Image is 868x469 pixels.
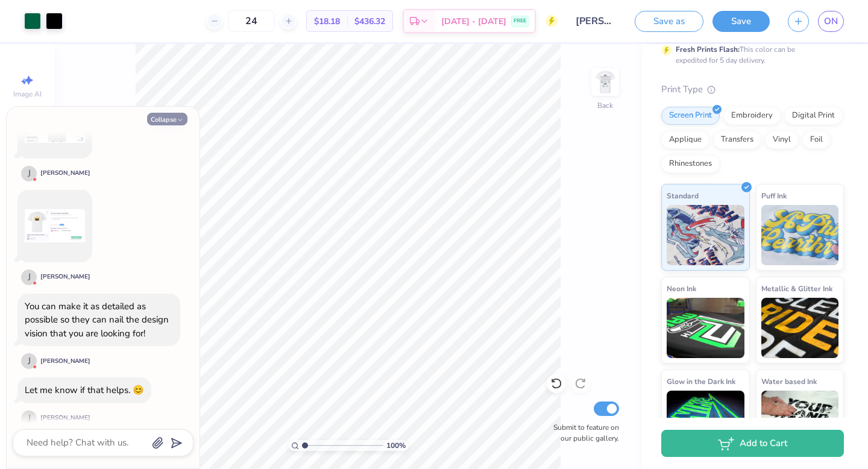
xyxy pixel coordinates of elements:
[667,391,744,451] img: Glow in the Dark Ink
[40,272,90,282] div: [PERSON_NAME]
[761,298,839,358] img: Metallic & Glitter Ink
[593,70,617,94] img: Back
[228,10,275,32] input: – –
[667,282,696,295] span: Neon Ink
[547,422,619,444] label: Submit to feature on our public gallery.
[441,15,506,28] span: [DATE] - [DATE]
[667,298,744,358] img: Neon Ink
[25,300,169,339] div: You can make it as detailed as possible so they can nail the design vision that you are looking for!
[354,15,385,28] span: $436.32
[723,107,781,125] div: Embroidery
[25,196,85,256] img: img_gmjqdf1h6a_28a249296a6c4a5a7a0b94e42411a2c6e1475ad56b9ae7ed36cfa84ff2c12b91.png
[40,414,90,423] div: [PERSON_NAME]
[40,169,90,178] div: [PERSON_NAME]
[818,11,844,32] a: ON
[13,89,42,99] span: Image AI
[761,282,832,295] span: Metallic & Glitter Ink
[761,205,839,265] img: Puff Ink
[802,131,831,149] div: Foil
[21,269,37,285] div: J
[21,166,37,181] div: J
[661,430,844,457] button: Add to Cart
[784,107,843,125] div: Digital Print
[661,155,720,173] div: Rhinestones
[661,107,720,125] div: Screen Print
[567,9,626,33] input: Untitled Design
[713,131,761,149] div: Transfers
[761,189,787,202] span: Puff Ink
[597,100,613,111] div: Back
[667,189,699,202] span: Standard
[25,384,144,396] div: Let me know if that helps. 😊
[635,11,703,32] button: Save as
[765,131,799,149] div: Vinyl
[761,375,817,388] span: Water based Ink
[314,15,340,28] span: $18.18
[661,131,709,149] div: Applique
[761,391,839,451] img: Water based Ink
[667,205,744,265] img: Standard
[21,353,37,369] div: J
[676,44,824,66] div: This color can be expedited for 5 day delivery.
[661,83,844,96] div: Print Type
[514,17,526,25] span: FREE
[676,45,740,54] strong: Fresh Prints Flash:
[147,113,187,125] button: Collapse
[667,375,735,388] span: Glow in the Dark Ink
[712,11,770,32] button: Save
[40,357,90,366] div: [PERSON_NAME]
[21,411,37,426] div: J
[386,440,406,451] span: 100 %
[824,14,838,28] span: ON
